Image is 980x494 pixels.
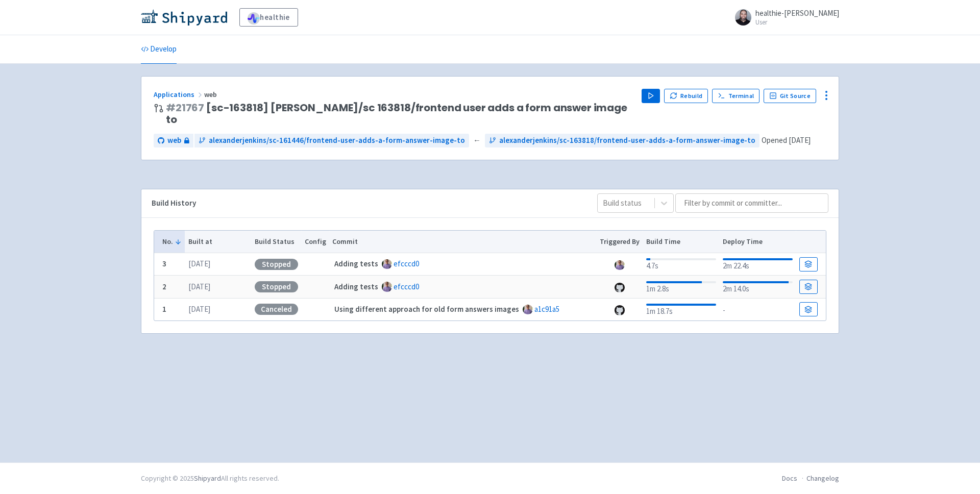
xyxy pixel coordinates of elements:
[473,135,481,146] span: ←
[723,256,793,272] div: 2m 22.4s
[188,304,210,314] time: [DATE]
[664,89,708,103] button: Rebuild
[162,259,166,268] b: 3
[334,282,378,291] strong: Adding tests
[194,474,221,483] a: Shipyard
[729,9,839,26] a: healthie-[PERSON_NAME] User
[646,256,716,272] div: 4.7s
[799,302,818,316] a: Build Details
[154,134,193,147] a: web
[782,474,797,483] a: Docs
[675,193,828,213] input: Filter by commit or committer...
[723,279,793,295] div: 2m 14.0s
[789,135,811,145] time: [DATE]
[642,89,660,103] button: Play
[329,231,597,253] th: Commit
[762,135,811,145] span: Opened
[534,304,559,314] a: a1c91a5
[764,89,816,103] a: Git Source
[806,474,839,483] a: Changelog
[162,304,166,314] b: 1
[334,259,378,268] strong: Adding tests
[719,231,796,253] th: Deploy Time
[188,259,210,268] time: [DATE]
[646,279,716,295] div: 1m 2.8s
[185,231,251,253] th: Built at
[799,257,818,271] a: Build Details
[152,197,581,209] div: Build History
[166,102,633,126] span: [sc-163818] [PERSON_NAME]/sc 163818/frontend user adds a form answer image to
[162,282,166,291] b: 2
[755,19,839,26] small: User
[643,231,719,253] th: Build Time
[712,89,759,103] a: Terminal
[251,231,301,253] th: Build Status
[755,8,839,18] span: healthie-[PERSON_NAME]
[499,135,755,146] span: alexanderjenkins/sc-163818/frontend-user-adds-a-form-answer-image-to
[394,259,419,268] a: efcccd0
[154,90,204,99] a: Applications
[255,259,298,270] div: Stopped
[646,302,716,317] div: 1m 18.7s
[334,304,519,314] strong: Using different approach for old form answers images
[255,304,298,315] div: Canceled
[167,135,181,146] span: web
[597,231,643,253] th: Triggered By
[255,281,298,292] div: Stopped
[723,303,793,316] div: -
[188,282,210,291] time: [DATE]
[194,134,469,147] a: alexanderjenkins/sc-161446/frontend-user-adds-a-form-answer-image-to
[485,134,759,147] a: alexanderjenkins/sc-163818/frontend-user-adds-a-form-answer-image-to
[394,282,419,291] a: efcccd0
[209,135,465,146] span: alexanderjenkins/sc-161446/frontend-user-adds-a-form-answer-image-to
[141,35,177,64] a: Develop
[301,231,329,253] th: Config
[204,90,218,99] span: web
[166,101,204,115] a: #21767
[239,8,298,27] a: healthie
[799,280,818,294] a: Build Details
[141,9,227,26] img: Shipyard logo
[162,236,182,247] button: No.
[141,473,279,484] div: Copyright © 2025 All rights reserved.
